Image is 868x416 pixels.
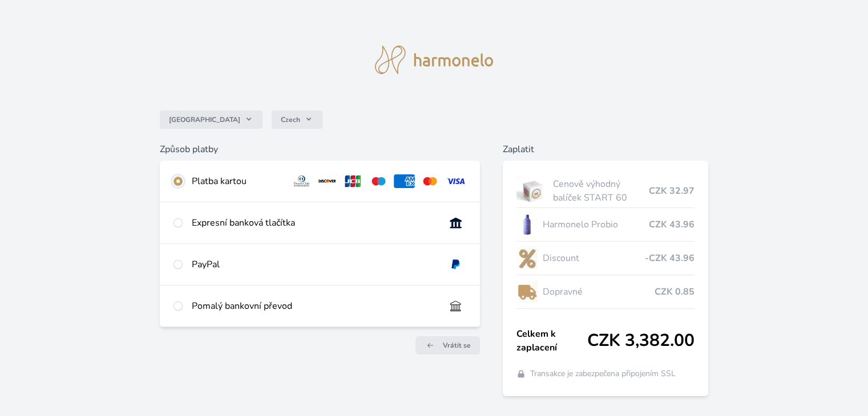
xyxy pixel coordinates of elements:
[192,299,435,313] div: Pomalý bankovní převod
[516,177,549,205] img: start.jpg
[503,142,708,156] h6: Zaplatit
[542,285,654,299] span: Dopravné
[160,142,479,156] h6: Způsob platby
[160,111,263,129] button: [GEOGRAPHIC_DATA]
[516,327,587,354] span: Celkem k zaplacení
[445,174,466,188] img: visa.svg
[375,46,494,74] img: logo.svg
[445,216,466,230] img: onlineBanking_CZ.svg
[553,177,648,205] span: Cenově výhodný balíček START 60
[192,216,435,230] div: Expresní banková tlačítka
[516,244,538,272] img: discount-lo.png
[530,368,676,380] span: Transakce je zabezpečena připojením SSL
[516,278,538,306] img: delivery-lo.png
[655,285,695,299] span: CZK 0.85
[542,218,648,231] span: Harmonelo Probio
[192,174,282,188] div: Platba kartou
[169,115,240,124] span: [GEOGRAPHIC_DATA]
[419,174,441,188] img: mc.svg
[342,174,364,188] img: jcb.svg
[645,251,695,265] span: -CZK 43.96
[415,336,480,354] a: Vrátit se
[281,115,300,124] span: Czech
[587,331,695,351] span: CZK 3,382.00
[516,210,538,239] img: CLEAN_PROBIO_se_stinem_x-lo.jpg
[291,174,312,188] img: diners.svg
[649,184,695,198] span: CZK 32.97
[192,258,435,271] div: PayPal
[394,174,415,188] img: amex.svg
[317,174,338,188] img: discover.svg
[368,174,389,188] img: maestro.svg
[649,218,695,231] span: CZK 43.96
[542,251,644,265] span: Discount
[445,258,466,271] img: paypal.svg
[445,299,466,313] img: bankTransfer_IBAN.svg
[272,111,322,129] button: Czech
[443,341,471,350] span: Vrátit se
